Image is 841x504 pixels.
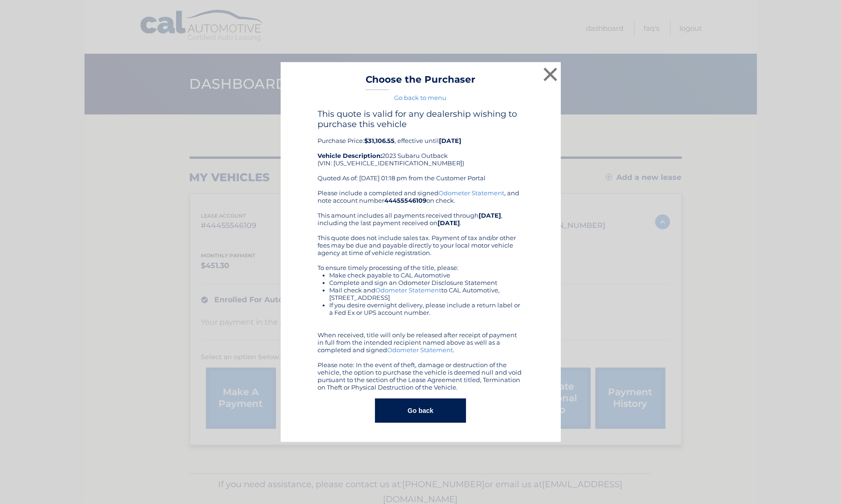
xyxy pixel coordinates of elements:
[541,65,560,84] button: ×
[388,346,453,354] a: Odometer Statement
[318,109,523,189] div: Purchase Price: , effective until 2023 Subaru Outback (VIN: [US_VEHICLE_IDENTIFICATION_NUMBER]) Q...
[439,189,505,197] a: Odometer Statement
[438,219,460,227] b: [DATE]
[365,137,395,144] b: $31,106.55
[385,197,427,204] b: 44455546109
[366,74,475,90] h3: Choose the Purchaser
[318,189,523,391] div: Please include a completed and signed , and note account number on check. This amount includes al...
[375,398,466,423] button: Go back
[439,137,462,144] b: [DATE]
[479,212,502,219] b: [DATE]
[330,271,523,279] li: Make check payable to CAL Automotive
[330,286,523,301] li: Mail check and to CAL Automotive, [STREET_ADDRESS]
[318,152,382,159] strong: Vehicle Description:
[318,109,523,129] h4: This quote is valid for any dealership wishing to purchase this vehicle
[376,286,442,294] a: Odometer Statement
[395,94,447,101] a: Go back to menu
[330,279,523,286] li: Complete and sign an Odometer Disclosure Statement
[330,301,523,316] li: If you desire overnight delivery, please include a return label or a Fed Ex or UPS account number.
